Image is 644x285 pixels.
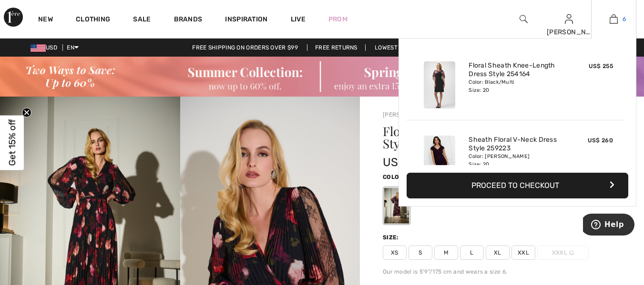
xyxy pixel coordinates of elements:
a: Prom [328,14,348,24]
img: 1ère Avenue [4,8,23,27]
a: Sheath Floral V-Neck Dress Style 259223 [469,136,562,153]
div: Black/Multi [384,188,409,224]
img: search the website [520,13,528,25]
img: My Bag [610,13,618,25]
span: USD [31,44,61,51]
img: US Dollar [31,44,46,52]
img: ring-m.svg [569,250,574,255]
span: XS [383,246,407,260]
span: 6 [623,15,626,23]
a: Sale [133,15,151,25]
span: XL [486,246,510,260]
span: Inspiration [225,15,267,25]
h1: Floral Long Puff Sleeve Dress Style 253774 [383,125,582,150]
span: XXXL [537,246,589,260]
a: Free Returns [307,44,366,51]
span: XXL [511,246,535,260]
div: Color: Black/Multi Size: 20 [469,79,562,94]
a: Free shipping on orders over $99 [184,44,306,51]
img: My Info [565,13,573,25]
a: Sign In [565,14,573,23]
div: Size: [383,233,401,242]
a: [PERSON_NAME] [383,111,430,118]
div: [PERSON_NAME] [547,27,591,37]
button: Proceed to Checkout [407,173,628,198]
a: New [38,15,53,25]
a: 6 [592,13,636,25]
a: Floral Sheath Knee-Length Dress Style 254164 [469,61,562,79]
span: EN [67,44,79,51]
span: Color: [383,174,405,180]
span: US$ 349 [383,156,429,169]
a: Clothing [76,15,110,25]
div: Color: [PERSON_NAME] Size: 20 [469,153,562,168]
iframe: Opens a widget where you can find more information [583,214,634,237]
a: Brands [174,15,203,25]
span: US$ 260 [588,137,613,144]
img: Floral Sheath Knee-Length Dress Style 254164 [424,61,455,108]
span: Get 15% off [7,119,18,166]
span: M [434,246,458,260]
img: Sheath Floral V-Neck Dress Style 259223 [424,136,455,183]
a: Live [291,14,306,24]
button: Close teaser [22,108,31,117]
span: L [460,246,484,260]
span: S [409,246,432,260]
div: Our model is 5'9"/175 cm and wears a size 6. [383,267,621,276]
a: Lowest Price Guarantee [367,44,460,51]
span: US$ 255 [589,63,613,69]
